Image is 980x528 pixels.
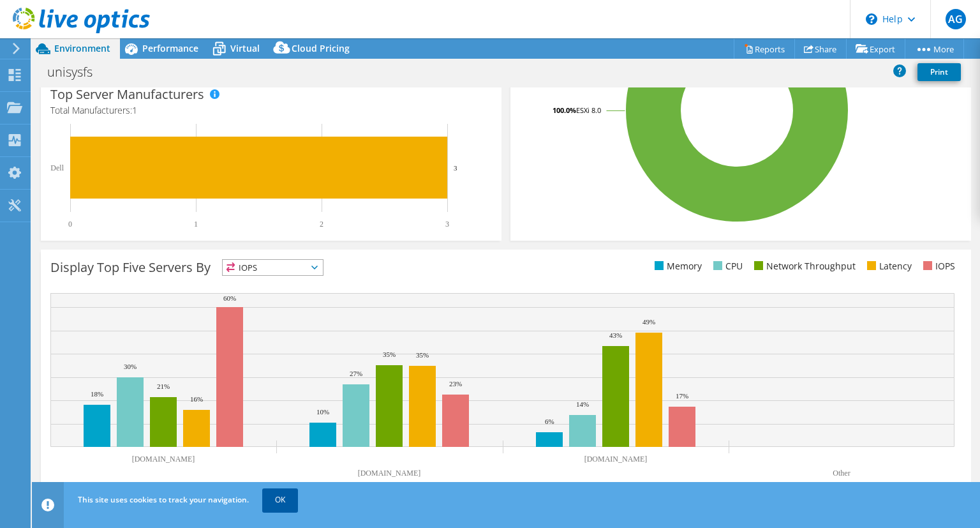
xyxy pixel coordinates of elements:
[68,220,72,229] text: 0
[846,39,905,59] a: Export
[751,259,856,273] li: Network Throughput
[124,363,137,370] text: 30%
[91,390,103,398] text: 18%
[609,331,622,339] text: 43%
[445,220,449,229] text: 3
[194,220,198,229] text: 1
[651,259,702,273] li: Memory
[383,351,396,358] text: 35%
[449,380,462,388] text: 23%
[416,351,429,359] text: 35%
[545,418,554,425] text: 6%
[132,455,195,464] text: [DOMAIN_NAME]
[358,469,421,478] text: [DOMAIN_NAME]
[132,104,137,116] span: 1
[946,9,966,29] span: AG
[905,39,964,59] a: More
[642,318,655,326] text: 49%
[316,408,329,416] text: 10%
[584,455,648,464] text: [DOMAIN_NAME]
[676,392,688,400] text: 17%
[920,259,955,273] li: IOPS
[576,105,601,115] tspan: ESXi 8.0
[54,42,110,54] span: Environment
[576,400,589,408] text: 14%
[320,220,323,229] text: 2
[78,494,249,505] span: This site uses cookies to track your navigation.
[734,39,795,59] a: Reports
[866,13,877,25] svg: \n
[553,105,576,115] tspan: 100.0%
[710,259,743,273] li: CPU
[917,63,961,81] a: Print
[454,164,457,172] text: 3
[50,163,64,172] text: Dell
[292,42,350,54] span: Cloud Pricing
[864,259,912,273] li: Latency
[223,294,236,302] text: 60%
[350,370,362,377] text: 27%
[223,260,323,275] span: IOPS
[833,469,850,478] text: Other
[142,42,198,54] span: Performance
[230,42,260,54] span: Virtual
[50,87,204,102] h3: Top Server Manufacturers
[50,103,492,117] h4: Total Manufacturers:
[41,65,112,79] h1: unisysfs
[794,39,847,59] a: Share
[262,488,298,511] a: OK
[190,395,203,403] text: 16%
[157,382,170,390] text: 21%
